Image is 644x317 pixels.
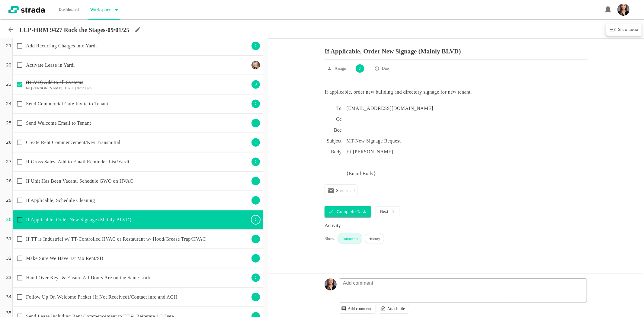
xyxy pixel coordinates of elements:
p: Assign [335,66,346,72]
p: 25 [6,120,11,126]
p: If Applicable, Order New Signage (Mainly BLVD) [325,43,588,55]
div: J [251,138,261,147]
p: Follow Up On Welcome Packet (If Not Received)/Contact info and ACH [26,293,249,301]
p: Dashboard [57,4,81,16]
img: strada-logo [8,6,45,13]
p: 32 [6,255,11,262]
div: J [355,64,365,73]
p: Send Welcome Email to Tenant [26,120,249,127]
p: LCP-HRM 9427 Rock the Stages-09/01/25 [19,26,129,34]
div: Show: [325,236,335,244]
h6: Body [325,148,341,155]
h6: Subject [325,137,341,145]
p: Due [382,66,389,72]
div: J [251,292,261,302]
p: 24 [6,101,11,107]
p: Create Rent Commencement/Key Transmittal [26,139,249,146]
h6: Bcc [325,126,341,134]
p: 23 [6,81,11,88]
p: 30 [6,216,11,223]
div: J [251,234,261,244]
h6: by [DATE] 02:23 pm [26,86,249,90]
p: 22 [6,62,11,69]
p: 28 [6,178,11,184]
p: 26 [6,139,11,146]
p: 31 [6,236,11,242]
p: {Email Body} [346,170,395,177]
div: J [251,176,261,186]
h6: Show menu [617,26,638,33]
p: 29 [6,197,11,204]
img: Headshot_Vertical.jpg [617,4,630,16]
div: J [251,118,261,128]
p: Add comment [348,306,372,311]
p: Send email [336,188,355,193]
p: Hi [PERSON_NAME], [346,148,395,155]
div: Activity [325,222,588,229]
h6: Cc [325,116,341,123]
p: 27 [6,158,11,165]
p: If Applicable, Schedule Cleaning [26,197,249,204]
p: 34 [6,294,11,300]
div: MT-New Signage Request [346,137,401,145]
div: J [251,41,261,51]
div: J [251,254,261,263]
div: J [251,99,261,109]
p: (BLVD) Add to all Systems [26,79,249,86]
p: Hand Over Keys & Ensure All Doors Are on the Same Lock [26,274,249,281]
p: If Gross Sales, Add to Email Reminder List/Yardi [26,158,249,165]
div: J [251,157,261,167]
img: Maggie Keasling [252,61,260,69]
p: Add comment [340,280,376,287]
p: Next [380,209,388,214]
p: If Unit Has Been Vacant, Schedule GWO on HVAC [26,178,249,185]
div: J [251,215,261,225]
p: Workspace [88,4,111,16]
p: Activate Lease in Yardi [26,62,249,69]
p: Attach file [387,306,405,311]
div: J [251,273,261,283]
p: Add Recurring Charges into Yardi [26,42,249,50]
p: 35 [6,310,11,316]
div: S [251,80,261,89]
p: If TT is Industrial w/ TT-Controlled HVAC or Restaurant w/ Hood/Grease Trap/HVAC [26,235,249,243]
div: [EMAIL_ADDRESS][DOMAIN_NAME] [346,105,433,112]
div: Comments [338,233,362,244]
span: If applicable, order new building and directory signage for new tenant. [325,89,472,94]
button: Complete Task [325,206,371,217]
img: Headshot_Vertical.jpg [325,278,337,290]
p: 21 [6,43,11,49]
p: Send Commercial Cafe Invite to Tenant [26,100,249,107]
div: J [251,196,261,205]
p: 33 [6,274,11,281]
div: History [365,233,384,244]
b: [PERSON_NAME] [31,86,63,90]
h6: To [325,105,341,112]
p: Make Sure We Have 1st Mo Rent/SD [26,255,249,262]
p: If Applicable, Order New Signage (Mainly BLVD) [26,216,249,223]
